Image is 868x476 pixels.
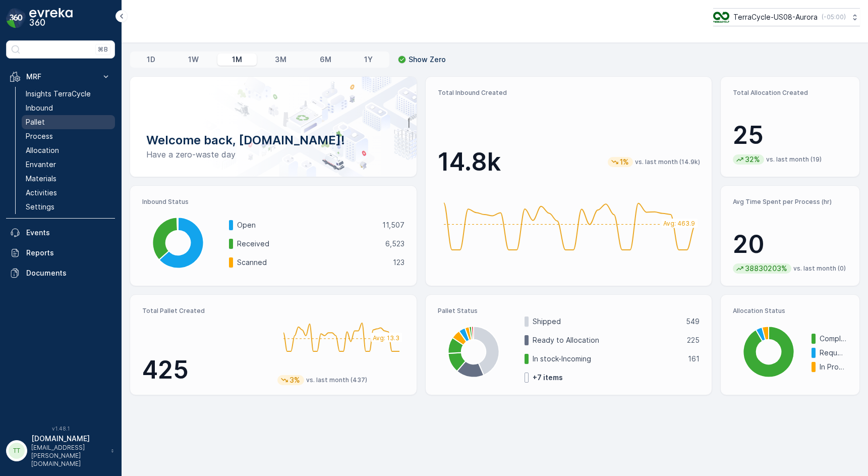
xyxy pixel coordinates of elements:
p: Shipped [533,316,680,327]
img: logo_dark-DEwI_e13.png [29,8,73,28]
p: 1Y [364,55,373,65]
p: Ready to Allocation [533,335,681,345]
p: In Progress [820,362,847,372]
p: Inbound [26,103,53,113]
p: Reports [26,248,111,258]
a: Allocation [22,143,115,157]
p: vs. last month (14.9k) [635,158,700,166]
p: 11,507 [382,220,404,230]
button: TT[DOMAIN_NAME][EMAIL_ADDRESS][PERSON_NAME][DOMAIN_NAME] [6,434,115,468]
a: Process [22,129,115,143]
a: Settings [22,200,115,214]
p: vs. last month (19) [766,155,822,164]
div: TT [9,443,25,459]
a: Reports [6,243,115,263]
p: 3% [288,375,301,385]
p: ⌘B [98,45,108,54]
p: 549 [686,316,700,327]
p: vs. last month (0) [793,265,846,273]
a: Activities [22,186,115,200]
p: 38830203% [744,263,788,274]
p: 123 [393,257,404,268]
p: Inbound Status [142,198,404,206]
p: [DOMAIN_NAME] [31,434,106,444]
p: Total Pallet Created [142,307,269,315]
p: + 7 items [533,373,563,383]
p: Envanter [26,160,56,170]
p: Completed [820,334,847,344]
a: Materials [22,172,115,186]
span: v 1.48.1 [6,426,115,432]
p: 32% [744,154,761,165]
p: 1M [232,55,242,65]
p: MRF [26,72,95,82]
a: Inbound [22,101,115,115]
p: TerraCycle-US08-Aurora [733,12,818,22]
p: Welcome back, [DOMAIN_NAME]! [146,132,400,148]
p: Process [26,131,53,141]
p: Open [237,220,376,230]
img: image_ci7OI47.png [713,12,729,23]
p: Received [237,239,379,249]
p: 1D [147,55,155,65]
p: Scanned [237,257,386,268]
p: 1% [619,157,630,167]
p: [EMAIL_ADDRESS][PERSON_NAME][DOMAIN_NAME] [31,444,106,468]
p: In stock-Incoming [533,354,682,364]
p: 25 [733,120,847,150]
p: 425 [142,355,269,385]
a: Envanter [22,157,115,172]
button: TerraCycle-US08-Aurora(-05:00) [713,8,860,26]
p: Pallet [26,117,45,127]
p: Activities [26,188,57,198]
p: Materials [26,174,56,184]
a: Events [6,223,115,243]
p: Events [26,228,111,238]
p: Total Inbound Created [438,89,700,97]
p: Allocation [26,145,59,155]
p: Pallet Status [438,307,700,315]
p: Insights TerraCycle [26,89,91,99]
img: logo [6,8,26,28]
p: Allocation Status [733,307,847,315]
button: MRF [6,67,115,87]
p: ( -05:00 ) [822,13,846,21]
p: 3M [275,55,286,65]
p: Settings [26,202,54,212]
p: 14.8k [438,147,501,177]
p: 225 [687,335,700,345]
p: 6M [320,55,331,65]
p: Have a zero-waste day [146,148,400,161]
p: Avg Time Spent per Process (hr) [733,198,847,206]
p: vs. last month (437) [306,376,367,384]
a: Documents [6,263,115,283]
p: Requested [820,348,847,358]
a: Insights TerraCycle [22,87,115,101]
p: Documents [26,268,111,278]
p: 1W [188,55,199,65]
a: Pallet [22,115,115,129]
p: 161 [688,354,700,364]
p: 20 [733,229,847,259]
p: Total Allocation Created [733,89,847,97]
p: Show Zero [409,55,446,65]
p: 6,523 [385,239,404,249]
